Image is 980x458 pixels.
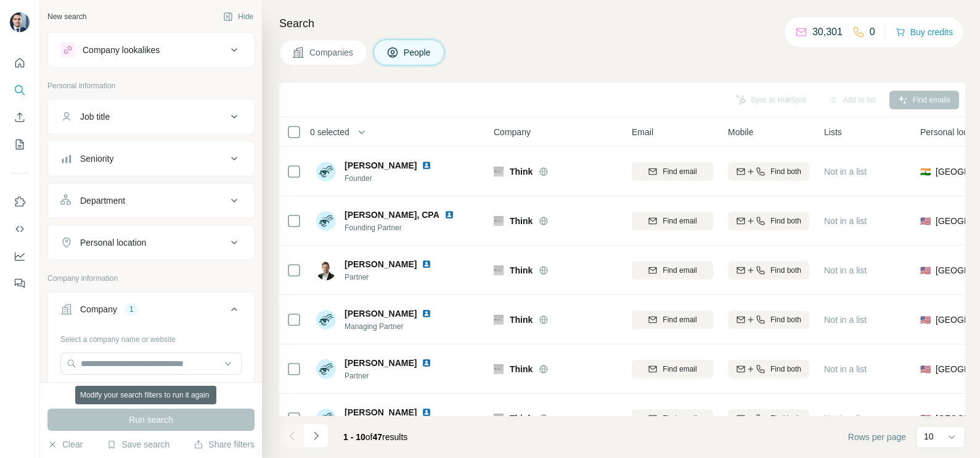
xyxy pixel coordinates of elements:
div: Company lookalikes [83,44,160,56]
div: Department [80,194,125,207]
button: Hide [214,7,262,26]
button: Enrich CSV [10,106,30,128]
button: Job title [48,102,254,131]
span: Think [510,215,533,227]
button: Use Surfe on LinkedIn [10,191,30,213]
span: Not in a list [824,216,867,226]
button: Feedback [10,272,30,294]
img: Avatar [316,310,336,330]
span: 1 - 10 [343,432,365,442]
span: Not in a list [824,315,867,325]
span: Lists [824,126,842,138]
span: Think [510,264,533,277]
img: Logo of Think [494,364,504,374]
p: 10 [924,430,934,443]
button: Use Surfe API [10,218,30,240]
img: Avatar [316,359,336,379]
img: Logo of Think [494,216,504,226]
div: Job title [80,110,110,123]
button: Find both [728,162,809,181]
button: Search [10,79,30,101]
button: Clear [47,438,83,451]
img: Logo of Think [494,414,504,423]
img: Avatar [316,260,336,280]
button: Find email [632,162,713,181]
button: Find email [632,409,713,428]
span: [PERSON_NAME] [345,159,417,172]
div: New search [47,11,86,22]
h4: Search [279,15,965,32]
button: Company1 [48,294,254,329]
span: 🇺🇸 [920,412,931,425]
button: Find both [728,409,809,428]
button: Buy credits [896,23,953,41]
span: Find email [663,265,696,276]
img: LinkedIn logo [422,160,431,170]
span: Find email [663,364,696,375]
button: Find both [728,212,809,230]
div: Company [80,303,117,315]
span: [PERSON_NAME], CPA [345,209,439,221]
button: Find email [632,360,713,378]
button: Find email [632,212,713,230]
span: Find email [663,413,696,424]
button: Seniority [48,144,254,173]
p: Company information [47,273,255,284]
span: Find both [770,364,801,375]
p: 0 [870,25,875,40]
span: Find both [770,166,801,177]
span: Find both [770,413,801,424]
span: Not in a list [824,414,867,423]
img: LinkedIn logo [444,210,454,220]
button: Share filters [194,438,255,451]
img: Logo of Think [494,265,504,275]
span: [PERSON_NAME] [345,307,417,320]
span: Not in a list [824,364,867,374]
span: Email [632,126,653,138]
img: Avatar [316,409,336,428]
img: Avatar [316,211,336,231]
span: Rows per page [848,431,906,443]
span: Find email [663,314,696,325]
span: Find email [663,215,696,227]
span: People [404,46,432,59]
img: Logo of Think [494,167,504,177]
img: Avatar [316,162,336,181]
button: Find both [728,261,809,280]
img: LinkedIn logo [422,358,431,368]
img: Avatar [10,12,30,32]
button: Save search [107,438,169,451]
span: Companies [309,46,354,59]
span: [PERSON_NAME] [345,406,417,418]
div: Select a company name or website [60,329,242,345]
span: Think [510,412,533,425]
span: Find both [770,314,801,325]
button: Personal location [48,228,254,257]
span: 🇮🇳 [920,165,931,178]
button: Dashboard [10,245,30,267]
img: LinkedIn logo [422,309,431,319]
img: Logo of Think [494,315,504,325]
span: Founding Partner [345,222,469,233]
span: Find email [663,166,696,177]
span: Think [510,363,533,375]
span: 🇺🇸 [920,314,931,326]
span: of [365,432,373,442]
button: Company lookalikes [48,35,254,65]
span: 🇺🇸 [920,264,931,277]
span: 0 selected [310,126,349,138]
span: Company [494,126,531,138]
button: My lists [10,133,30,156]
span: Mobile [728,126,753,138]
div: 1 [125,304,139,315]
span: Managing Partner [345,321,446,332]
span: Think [510,314,533,326]
button: Find email [632,261,713,280]
button: Quick start [10,52,30,74]
button: Department [48,186,254,215]
span: Founder [345,173,446,184]
span: Find both [770,215,801,227]
span: Partner [345,370,446,381]
span: 🇺🇸 [920,363,931,375]
button: Find both [728,360,809,378]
